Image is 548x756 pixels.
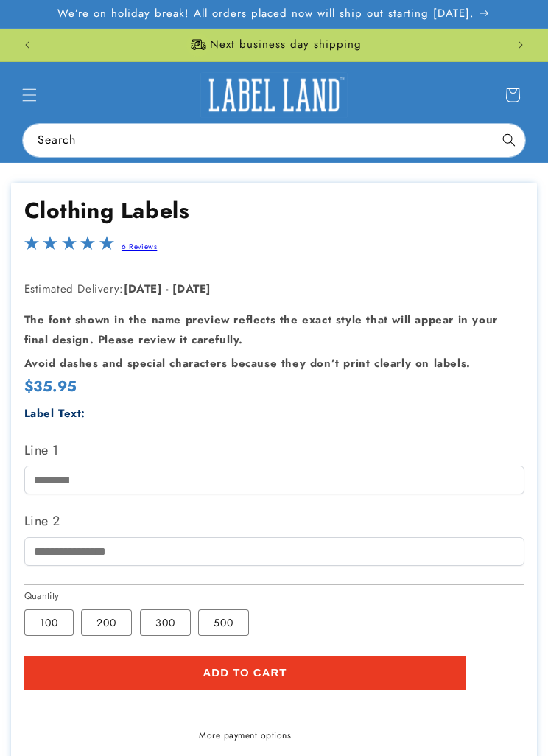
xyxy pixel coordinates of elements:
strong: [DATE] [124,281,162,297]
a: 6 Reviews [122,241,157,252]
strong: - [166,281,169,297]
button: Add to cart [24,656,466,690]
label: 100 [24,609,74,636]
span: We’re on holiday break! All orders placed now will ship out starting [DATE]. [57,7,474,21]
button: Search [493,124,525,156]
strong: [DATE] [172,281,211,297]
span: 4.8-star overall rating [24,240,114,256]
label: 300 [140,609,191,636]
legend: Quantity [24,589,61,603]
strong: The font shown in the name preview reflects the exact style that will appear in your final design... [24,312,498,348]
label: 500 [198,609,249,636]
span: $35.95 [24,377,78,396]
label: Line 1 [24,438,524,462]
a: Label Land [195,66,354,123]
img: Label Land [200,72,348,118]
div: Announcement [43,29,505,60]
span: Next business day shipping [210,38,362,52]
label: 200 [81,609,132,636]
button: Next announcement [505,29,537,61]
p: Estimated Delivery: [24,279,393,299]
strong: Avoid dashes and special characters because they don’t print clearly on labels. [24,355,471,371]
summary: Menu [13,79,46,111]
label: Line 2 [24,509,524,533]
slideshow-component: Announcement bar [22,29,526,61]
div: 1 of 3 [43,29,505,60]
iframe: Gorgias Floating Chat [239,694,533,741]
button: Previous announcement [11,29,43,61]
h1: Clothing Labels [24,196,524,225]
span: Add to cart [203,666,287,679]
label: Label Text: [24,405,86,421]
